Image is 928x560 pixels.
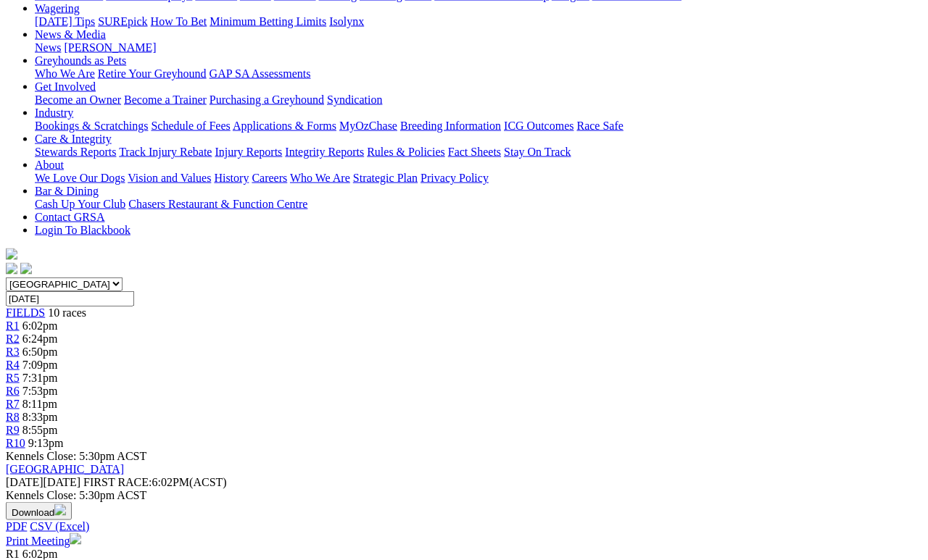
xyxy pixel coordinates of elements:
[367,146,445,158] a: Rules & Policies
[210,15,326,28] a: Minimum Betting Limits
[400,120,501,132] a: Breeding Information
[420,172,489,184] a: Privacy Policy
[64,41,156,54] a: [PERSON_NAME]
[128,198,307,210] a: Chasers Restaurant & Function Centre
[290,172,350,184] a: Who We Are
[6,263,17,275] img: facebook.svg
[6,463,124,475] a: [GEOGRAPHIC_DATA]
[6,450,146,462] span: Kennels Close: 5:30pm ACST
[22,411,58,423] span: 8:33pm
[215,146,282,158] a: Injury Reports
[22,385,58,397] span: 7:53pm
[128,172,211,184] a: Vision and Values
[329,15,364,28] a: Isolynx
[70,533,81,545] img: printer.svg
[504,146,571,158] a: Stay On Track
[22,424,58,436] span: 8:55pm
[6,333,20,345] span: R2
[22,319,58,332] span: 6:02pm
[28,437,64,449] span: 9:13pm
[22,346,58,358] span: 6:50pm
[448,146,501,158] a: Fact Sheets
[35,28,106,41] a: News & Media
[6,424,20,436] a: R9
[6,520,922,533] div: Download
[576,120,623,132] a: Race Safe
[6,548,20,560] span: R1
[35,41,922,54] div: News & Media
[35,198,125,210] a: Cash Up Your Club
[6,398,20,410] a: R7
[35,67,95,80] a: Who We Are
[504,120,573,132] a: ICG Outcomes
[98,15,147,28] a: SUREpick
[6,346,20,358] a: R3
[327,93,382,106] a: Syndication
[54,504,66,516] img: download.svg
[48,306,86,319] span: 10 races
[6,372,20,384] span: R5
[6,489,922,502] div: Kennels Close: 5:30pm ACST
[6,520,27,532] a: PDF
[22,372,58,384] span: 7:31pm
[210,93,324,106] a: Purchasing a Greyhound
[35,172,922,185] div: About
[35,146,922,159] div: Care & Integrity
[20,263,32,275] img: twitter.svg
[22,333,58,345] span: 6:24pm
[6,476,43,488] span: [DATE]
[22,548,58,560] span: 6:02pm
[22,398,57,410] span: 8:11pm
[353,172,418,184] a: Strategic Plan
[35,159,64,171] a: About
[35,15,922,28] div: Wagering
[35,67,922,80] div: Greyhounds as Pets
[6,535,81,547] a: Print Meeting
[252,172,287,184] a: Careers
[124,93,207,106] a: Become a Trainer
[35,93,121,106] a: Become an Owner
[35,15,95,28] a: [DATE] Tips
[35,41,61,54] a: News
[35,172,125,184] a: We Love Our Dogs
[35,106,73,119] a: Industry
[6,248,17,260] img: logo-grsa-white.png
[151,15,207,28] a: How To Bet
[22,359,58,371] span: 7:09pm
[35,185,99,197] a: Bar & Dining
[6,385,20,397] a: R6
[35,133,112,145] a: Care & Integrity
[6,411,20,423] a: R8
[6,476,80,488] span: [DATE]
[35,146,116,158] a: Stewards Reports
[35,198,922,211] div: Bar & Dining
[339,120,397,132] a: MyOzChase
[233,120,336,132] a: Applications & Forms
[35,2,80,14] a: Wagering
[214,172,249,184] a: History
[83,476,152,488] span: FIRST RACE:
[83,476,227,488] span: 6:02PM(ACST)
[210,67,311,80] a: GAP SA Assessments
[35,54,126,67] a: Greyhounds as Pets
[35,80,96,93] a: Get Involved
[35,120,148,132] a: Bookings & Scratchings
[119,146,212,158] a: Track Injury Rebate
[35,120,922,133] div: Industry
[6,306,45,319] a: FIELDS
[6,437,25,449] a: R10
[98,67,207,80] a: Retire Your Greyhound
[6,359,20,371] a: R4
[6,319,20,332] a: R1
[285,146,364,158] a: Integrity Reports
[35,211,104,223] a: Contact GRSA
